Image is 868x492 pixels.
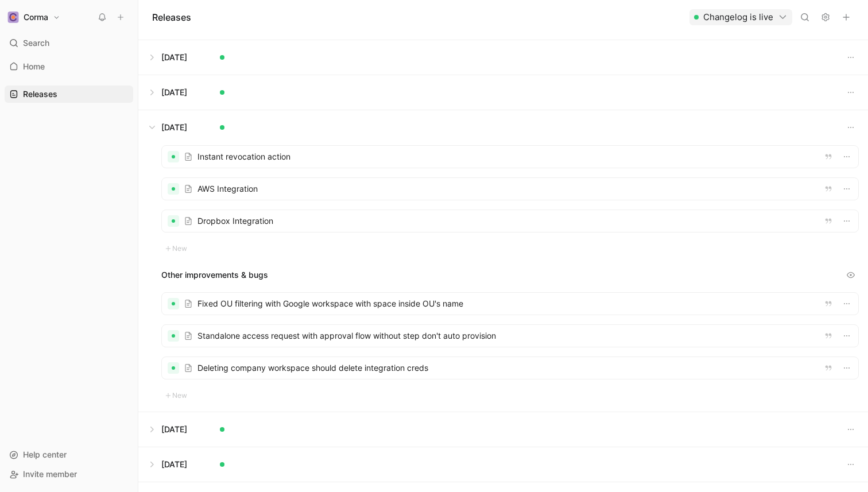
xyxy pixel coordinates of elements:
[5,86,133,103] a: Releases
[23,88,57,100] span: Releases
[5,466,133,483] div: Invite member
[161,389,191,402] button: New
[152,10,191,24] h1: Releases
[5,9,63,25] button: CormaCorma
[689,9,792,25] button: Changelog is live
[5,34,133,52] div: Search
[5,58,133,75] a: Home
[161,267,859,283] div: Other improvements & bugs
[23,450,67,459] span: Help center
[23,469,77,479] span: Invite member
[7,11,19,23] img: Corma
[5,446,133,463] div: Help center
[24,12,48,22] h1: Corma
[23,61,45,72] span: Home
[161,242,191,255] button: New
[23,36,49,50] span: Search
